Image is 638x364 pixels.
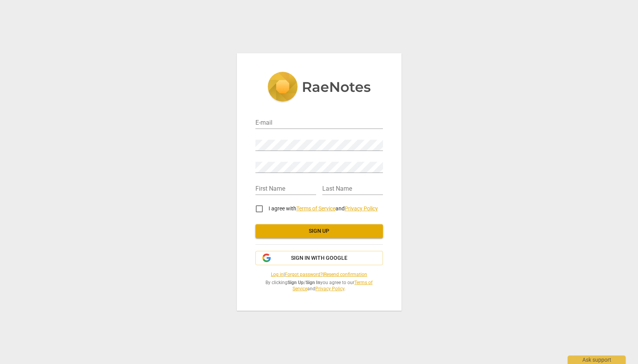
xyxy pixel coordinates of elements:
button: Sign up [255,224,383,238]
span: Sign up [262,227,377,235]
span: By clicking / you agree to our and . [255,279,383,292]
div: Ask support [568,356,626,364]
a: Privacy Policy [345,205,378,212]
span: Sign in with Google [291,254,347,262]
img: 5ac2273c67554f335776073100b6d88f.svg [267,72,371,103]
b: Sign In [306,280,320,285]
span: I agree with and [269,205,378,212]
a: Terms of Service [296,205,335,212]
a: Log in [271,272,284,277]
button: Sign in with Google [255,251,383,266]
b: Sign Up [288,280,304,285]
a: Privacy Policy [315,286,344,291]
a: Forgot password? [285,272,323,277]
span: | | [255,271,383,278]
a: Resend confirmation [324,272,367,277]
